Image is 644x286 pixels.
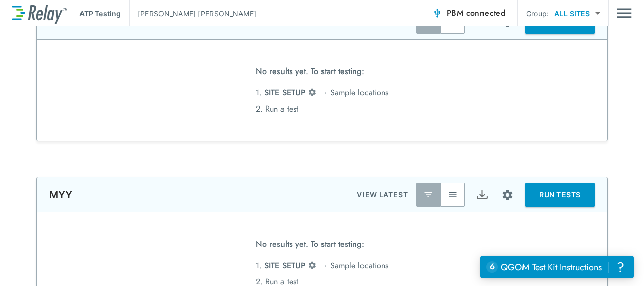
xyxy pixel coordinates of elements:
button: Site setup [494,182,521,208]
button: PBM connected [428,3,509,23]
span: No results yet. To start testing: [256,236,364,258]
img: Settings Icon [308,261,317,270]
span: SITE SETUP [264,260,305,271]
img: Export Icon [476,189,489,201]
p: [PERSON_NAME] [PERSON_NAME] [138,8,256,19]
img: View All [448,190,458,200]
button: Main menu [617,4,632,23]
img: Settings Icon [308,88,317,97]
li: 1. → Sample locations [256,85,388,101]
img: Latest [423,190,433,200]
span: SITE SETUP [264,87,305,98]
img: Connected Icon [432,8,442,18]
img: LuminUltra Relay [12,3,67,24]
li: 2. Run a test [256,101,388,117]
span: No results yet. To start testing: [256,63,364,85]
span: connected [466,7,506,19]
img: Settings Icon [501,189,514,201]
p: MYY [49,189,72,201]
p: VIEW LATEST [357,189,408,201]
iframe: Resource center [480,256,634,278]
p: ATP Testing [79,8,121,19]
li: 1. → Sample locations [256,258,388,274]
button: RUN TESTS [525,183,595,207]
span: PBM [447,6,505,20]
button: Export [470,183,494,207]
img: Drawer Icon [617,4,632,23]
p: Group: [526,8,549,19]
